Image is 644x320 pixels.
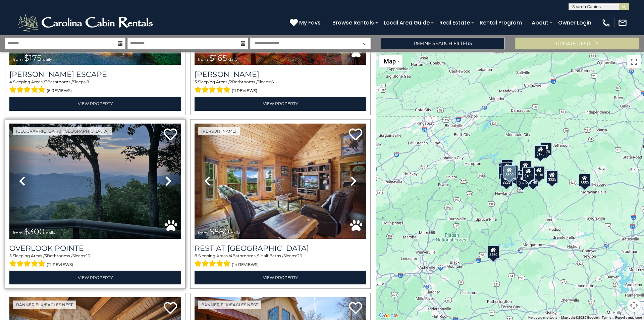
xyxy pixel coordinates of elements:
img: mail-regular-white.png [618,18,627,28]
div: Sleeping Areas / Bathrooms / Sleeps: [195,253,366,269]
span: 8 [195,253,197,258]
a: Local Area Guide [380,17,433,29]
div: $325 [546,170,558,184]
div: $230 [498,166,510,179]
span: (14 reviews) [232,260,259,269]
img: Google [377,311,399,320]
a: Banner Elk/Eagles Nest [198,301,261,309]
a: My Favs [290,18,322,27]
div: $425 [501,162,513,175]
img: thumbnail_164747674.jpeg [195,124,366,239]
div: $580 [487,245,499,259]
img: phone-regular-white.png [601,18,611,28]
a: Terms (opens in new tab) [602,316,611,319]
div: $175 [534,145,546,158]
button: Keyboard shortcuts [528,315,557,320]
span: $175 [24,53,42,63]
span: from [13,57,23,62]
a: [PERSON_NAME] Escape [9,70,181,79]
div: $125 [501,159,513,173]
div: $349 [520,161,532,174]
a: Banner Elk/Eagles Nest [13,301,76,309]
div: $550 [579,173,591,187]
a: View Property [9,271,181,284]
span: 8 [87,79,89,84]
div: $140 [527,173,539,186]
span: daily [46,230,55,235]
span: from [198,57,208,62]
span: 1 Half Baths / [258,253,283,258]
span: 2 [230,79,232,84]
div: $130 [533,166,545,179]
div: Sleeping Areas / Bathrooms / Sleeps: [9,79,181,95]
a: Rental Program [476,17,525,29]
span: 3 [195,79,197,84]
a: Report a map error [615,316,642,319]
span: daily [228,57,238,62]
a: View Property [9,97,181,110]
span: Map data ©2025 Google [561,316,598,319]
a: [GEOGRAPHIC_DATA], [GEOGRAPHIC_DATA] [13,127,112,135]
img: White-1-2.png [17,13,156,33]
a: Overlook Pointe [9,244,181,253]
div: Sleeping Areas / Bathrooms / Sleeps: [195,79,366,95]
a: Add to favorites [349,128,362,142]
span: 10 [86,253,90,258]
span: 20 [297,253,302,258]
a: Browse Rentals [329,17,377,29]
span: My Favs [299,18,321,27]
div: $175 [540,142,552,155]
a: View Property [195,271,366,284]
a: Open this area in Google Maps (opens a new window) [377,311,399,320]
h3: Azalea Hill [195,70,366,79]
span: (11 reviews) [232,86,257,95]
div: $225 [500,173,513,187]
a: Rest at [GEOGRAPHIC_DATA] [195,244,366,253]
a: Add to favorites [164,301,177,316]
span: 3 [45,79,47,84]
div: $375 [517,174,529,187]
span: 4 [9,79,12,84]
span: 5 [9,253,12,258]
span: 6 [271,79,274,84]
h3: Todd Escape [9,70,181,79]
button: Map camera controls [627,299,641,312]
span: 3 [45,253,47,258]
a: Add to favorites [349,301,362,316]
span: (6 reviews) [47,86,72,95]
div: $480 [523,167,535,181]
span: (12 reviews) [47,260,73,269]
span: from [198,230,208,235]
a: Refine Search Filters [381,38,505,49]
a: Add to favorites [164,128,177,142]
span: $165 [209,53,227,63]
a: [PERSON_NAME] [195,70,366,79]
span: daily [43,57,52,62]
span: Map [384,58,396,65]
div: $165 [522,167,534,180]
h3: Rest at Mountain Crest [195,244,366,253]
div: $625 [506,165,518,178]
span: $300 [24,227,45,236]
a: View Property [195,97,366,110]
a: [PERSON_NAME] [198,127,240,135]
div: Sleeping Areas / Bathrooms / Sleeps: [9,253,181,269]
img: thumbnail_163278099.png [9,124,181,239]
a: About [528,17,552,29]
span: 4 [230,253,232,258]
button: Change map style [379,55,402,67]
span: from [13,230,23,235]
button: Update Results [515,38,639,49]
button: Toggle fullscreen view [627,55,641,68]
span: $580 [209,227,229,236]
div: $300 [503,166,516,179]
a: Owner Login [555,17,595,29]
span: daily [231,230,240,235]
a: Real Estate [436,17,473,29]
